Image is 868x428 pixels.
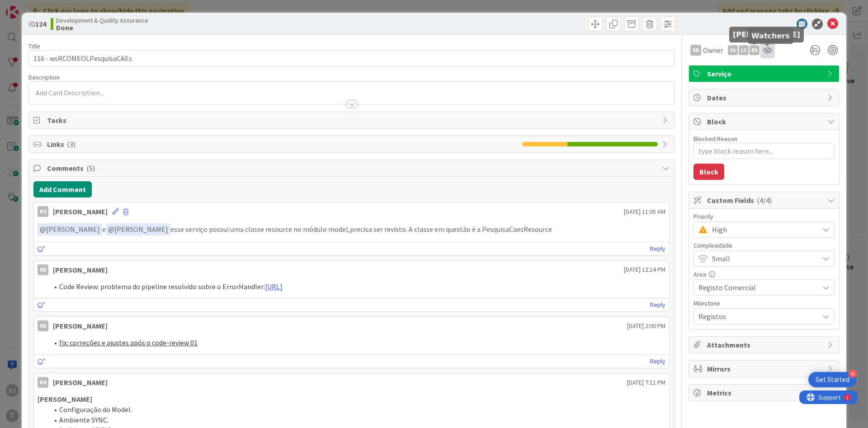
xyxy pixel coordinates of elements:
[624,207,665,216] span: [DATE] 11:05 AM
[707,195,823,206] span: Custom Fields
[53,206,108,217] div: [PERSON_NAME]
[56,17,148,24] span: Development & Quality Assurance
[38,395,92,404] strong: [PERSON_NAME]
[108,225,168,234] span: [PERSON_NAME]
[693,135,737,143] label: Blocked Reason
[627,378,665,387] span: [DATE] 7:11 PM
[816,375,849,384] div: Get Started
[47,4,49,11] div: 1
[693,242,835,249] div: Complexidade
[38,206,48,217] div: BS
[38,320,48,331] div: RB
[650,243,665,254] a: Reply
[712,223,814,236] span: High
[650,356,665,367] a: Reply
[33,181,92,198] button: Add Comment
[28,42,40,50] label: Title
[47,115,658,126] span: Tasks
[59,415,108,424] span: Ambiente SYNC.
[59,338,198,347] a: fix: correções e ajustes após o code-review 01
[707,116,823,127] span: Block
[690,45,701,56] div: RB
[698,310,814,323] span: Registos
[38,377,48,388] div: MR
[739,45,749,55] div: LC
[40,225,46,234] span: @
[28,19,46,29] span: ID
[53,264,108,275] div: [PERSON_NAME]
[707,387,823,398] span: Metrics
[693,164,724,180] button: Block
[707,92,823,103] span: Dates
[53,320,108,331] div: [PERSON_NAME]
[707,68,823,79] span: Serviço
[35,19,46,28] b: 124
[48,282,665,292] li: Code Review: problema do pipeline resolvido sobre o ErrorHandler:
[40,225,100,234] span: [PERSON_NAME]
[47,163,658,174] span: Comments
[38,223,665,235] p: e esse serviço possui uma classe resource no módulo model,precisa ser revisto. A classe em questã...
[693,213,835,220] div: Priority
[693,271,835,277] div: Area
[650,299,665,310] a: Reply
[86,164,95,173] span: ( 5 )
[28,50,675,66] input: type card name here...
[67,140,75,149] span: ( 3 )
[56,24,148,31] b: Done
[733,30,800,39] h5: [PERSON_NAME]
[59,405,132,414] span: Configuração do Model.
[707,363,823,374] span: Mirrors
[47,139,518,150] span: Links
[757,196,772,205] span: ( 4/4 )
[750,45,759,55] div: BS
[53,377,108,388] div: [PERSON_NAME]
[38,264,48,275] div: RB
[728,45,738,55] div: FA
[624,265,665,274] span: [DATE] 12:14 PM
[703,45,723,56] span: Owner
[808,372,857,387] div: Open Get Started checklist, remaining modules: 4
[19,1,41,12] span: Support
[698,281,814,294] span: Registo Comercial
[712,252,814,265] span: Small
[707,339,823,350] span: Attachments
[627,321,665,331] span: [DATE] 2:00 PM
[28,73,60,81] span: Description
[751,32,790,40] h5: Watchers
[265,282,283,291] a: [URL]
[849,370,857,378] div: 4
[108,225,114,234] span: @
[693,300,835,306] div: Milestone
